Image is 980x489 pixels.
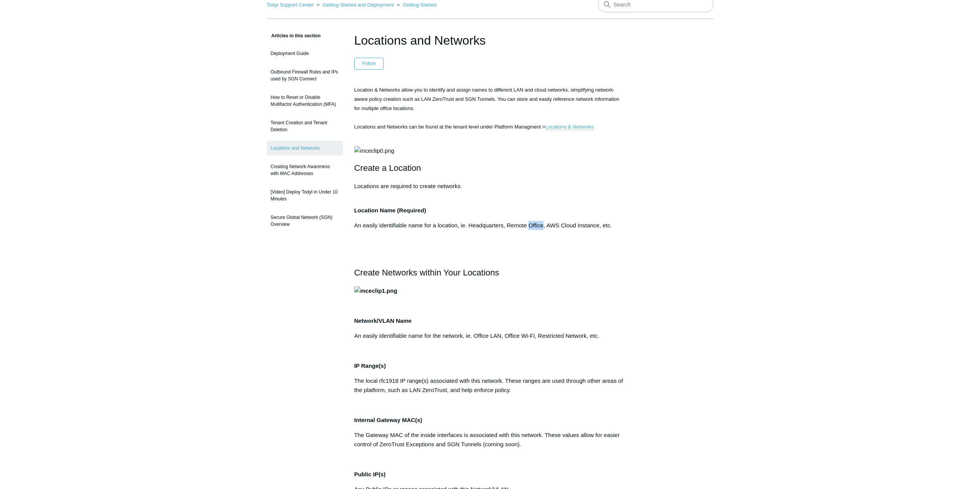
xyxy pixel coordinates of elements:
[354,431,626,449] p: The Gateway MAC of the inside interfaces is associated with this network. These values allow for ...
[545,124,594,130] a: Locations & Networks
[267,185,343,206] a: [Video] Deploy Todyl in Under 10 Minutes
[395,2,437,8] li: Getting Started
[354,266,626,279] h2: Create Networks within Your Locations
[354,87,620,130] span: Location & Networks allow you to identify and assign names to different LAN and cloud networks, s...
[354,58,384,69] button: Follow Article
[403,2,436,8] a: Getting Started
[354,161,626,175] h2: Create a Location
[354,362,386,369] strong: IP Range(s)
[322,2,394,8] a: Getting Started and Deployment
[354,182,626,191] p: Locations are required to create networks.
[267,210,343,232] a: Secure Global Network (SGN) Overview
[267,2,314,8] a: Todyl Support Center
[267,46,343,61] a: Deployment Guide
[267,115,343,137] a: Tenant Creation and Tenant Deletion
[315,2,395,8] li: Getting Started and Deployment
[354,317,412,324] strong: Network/VLAN Name
[267,65,343,86] a: Outbound Firewall Rules and IPs used by SGN Connect
[354,471,386,477] strong: Public IP(s)
[354,207,426,214] strong: Location Name (Required)
[267,159,343,181] a: Creating Network Awareness with MAC Addresses
[354,31,626,50] h1: Locations and Networks
[354,331,626,340] p: An easily identifiable name for the network, ie. Office LAN, Office Wi-Fi, Restricted Network, etc.
[267,141,343,155] a: Locations and Networks
[354,146,394,155] img: mceclip0.png
[267,2,315,8] li: Todyl Support Center
[267,90,343,112] a: How to Reset or Disable Multifactor Authentication (MFA)
[354,376,626,395] p: The local rfc1918 IP range(s) associated with this network. These ranges are used through other a...
[354,221,626,230] p: An easily identifiable name for a location, ie. Headquarters, Remote Office, AWS Cloud Instance, ...
[267,33,321,38] span: Articles in this section
[354,417,422,423] strong: Internal Gateway MAC(s)
[354,286,397,295] img: mceclip1.png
